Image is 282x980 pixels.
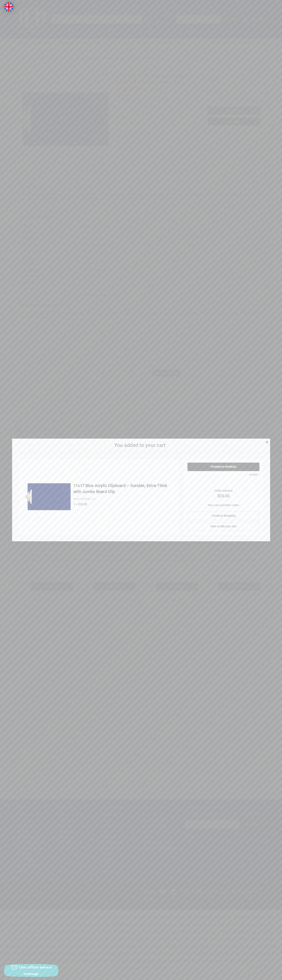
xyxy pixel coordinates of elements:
a: Close [265,440,269,444]
h2: You added to your cart [18,441,261,449]
strong: $35.00 [187,493,259,499]
iframe: Google Customer Reviews [249,969,282,980]
h4: 11x17 Blue Acrylic Clipboard – Durable, Extra-Thick with Jumbo Board Clip [73,483,175,495]
a: Continue Shopping [187,512,259,520]
div: Ruby Paulina LLC. [73,497,175,501]
a: View or edit your cart [187,522,259,531]
img: 11x17 Clipboard Acrylic Panel Featuring a Jumbo Board Clip Blue [25,473,71,520]
img: duty and tax information for United Kingdom [4,2,14,12]
a: Proceed to checkout [187,463,259,471]
p: Your cart contains 1 item [187,503,259,507]
button: Chat offline leave a message [4,964,58,977]
span: × [266,439,268,445]
p: -- or use -- [187,472,259,477]
span: Chat offline leave a message [19,965,52,976]
div: Order subtotal [187,489,259,499]
div: 1 × $35.00 [73,502,175,507]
